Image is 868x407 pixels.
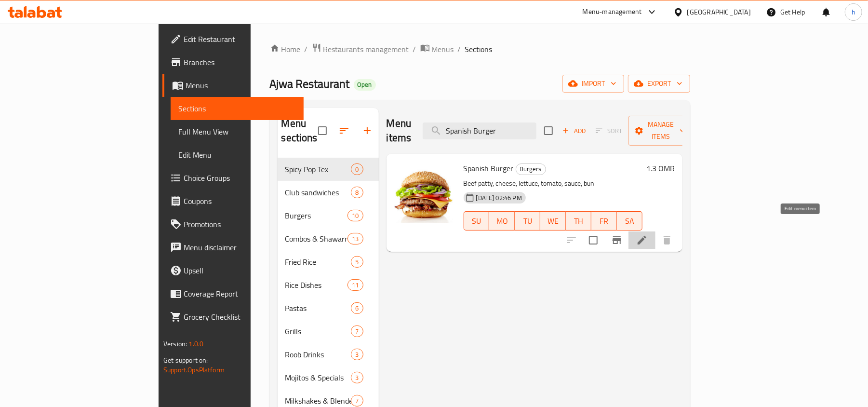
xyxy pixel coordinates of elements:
[646,162,675,175] h6: 1.3 OMR
[162,282,304,305] a: Coverage Report
[184,265,296,276] span: Upsell
[628,75,690,93] button: export
[285,233,348,244] span: Combos & Shawarma
[562,75,624,93] button: import
[636,119,685,143] span: Manage items
[561,125,587,136] span: Add
[589,123,628,138] span: Select section first
[163,364,225,376] a: Support.OpsPlatform
[171,143,304,166] a: Edit Menu
[278,343,379,366] div: Roob Drinks3
[184,172,296,184] span: Choice Groups
[516,163,546,175] span: Burgers
[178,126,296,137] span: Full Menu View
[583,6,642,18] div: Menu-management
[348,281,362,290] span: 11
[348,234,362,244] span: 13
[162,305,304,328] a: Grocery Checklist
[420,43,454,55] a: Menus
[184,195,296,207] span: Coupons
[516,163,546,175] div: Burgers
[285,349,351,360] span: Roob Drinks
[278,320,379,343] div: Grills7
[458,43,461,55] li: /
[655,229,679,252] button: delete
[570,78,616,90] span: import
[544,214,562,228] span: WE
[184,288,296,299] span: Coverage Report
[351,327,362,336] span: 7
[464,177,642,190] p: Beef patty, cheese, lettuce, tomato, sauce, bun
[323,43,409,55] span: Restaurants management
[351,395,363,407] div: items
[351,326,363,337] div: items
[285,210,348,221] span: Burgers
[278,227,379,250] div: Combos & Shawarma13
[351,188,362,197] span: 8
[351,373,362,382] span: 3
[413,43,416,55] li: /
[278,158,379,181] div: Spicy Pop Tex0
[285,326,351,337] div: Grills
[617,211,642,231] button: SA
[605,229,628,252] button: Branch-specific-item
[278,273,379,297] div: Rice Dishes11
[464,161,514,176] span: Spanish Burger
[472,193,526,203] span: [DATE] 02:46 PM
[285,395,351,407] span: Milkshakes & Blended Desserts
[184,311,296,323] span: Grocery Checklist
[285,372,351,383] span: Mojitos & Specials
[351,187,363,198] div: items
[468,214,486,228] span: SU
[285,187,351,198] span: Club sandwiches
[489,211,515,231] button: MO
[351,258,362,267] span: 5
[538,121,559,141] span: Select section
[432,43,454,55] span: Menus
[184,218,296,230] span: Promotions
[351,302,363,314] div: items
[162,27,304,51] a: Edit Restaurant
[570,214,588,228] span: TH
[163,354,208,366] span: Get support on:
[423,122,536,139] input: search
[852,7,855,17] span: h
[347,233,363,244] div: items
[278,297,379,320] div: Pastas6
[356,119,379,142] button: Add section
[559,123,589,138] button: Add
[628,116,693,146] button: Manage items
[351,256,363,268] div: items
[465,43,493,55] span: Sections
[464,211,490,231] button: SU
[333,119,356,142] span: Sort sections
[595,214,613,228] span: FR
[354,79,376,91] div: Open
[171,97,304,120] a: Sections
[351,372,363,383] div: items
[636,78,682,90] span: export
[351,350,362,359] span: 3
[188,338,203,350] span: 1.0.0
[347,279,363,291] div: items
[285,302,351,314] span: Pastas
[285,163,351,175] span: Spicy Pop Tex
[285,279,348,291] span: Rice Dishes
[394,162,456,223] img: Spanish Burger
[162,213,304,236] a: Promotions
[312,121,333,141] span: Select all sections
[515,211,540,231] button: TU
[186,80,296,91] span: Menus
[354,81,376,89] span: Open
[278,366,379,389] div: Mojitos & Specials3
[278,181,379,204] div: Club sandwiches8
[285,256,351,268] span: Fried Rice
[687,7,751,17] div: [GEOGRAPHIC_DATA]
